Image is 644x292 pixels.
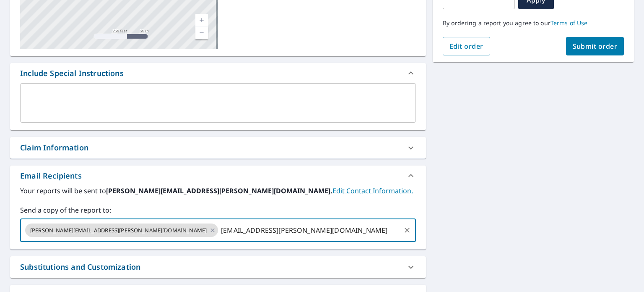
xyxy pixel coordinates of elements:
[195,26,208,39] a: Current Level 17, Zoom Out
[20,205,416,215] label: Send a copy of the report to:
[551,19,588,27] a: Terms of Use
[20,142,88,153] div: Claim Information
[332,186,413,195] a: EditContactInfo
[10,137,426,158] div: Claim Information
[401,224,413,236] button: Clear
[195,14,208,26] a: Current Level 17, Zoom In
[20,170,82,182] div: Email Recipients
[20,186,416,196] label: Your reports will be sent to
[10,63,426,83] div: Include Special Instructions
[25,226,212,234] span: [PERSON_NAME][EMAIL_ADDRESS][PERSON_NAME][DOMAIN_NAME]
[20,261,140,273] div: Substitutions and Customization
[573,42,618,51] span: Submit order
[10,166,426,186] div: Email Recipients
[443,37,490,55] button: Edit order
[449,42,483,51] span: Edit order
[106,186,332,195] b: [PERSON_NAME][EMAIL_ADDRESS][PERSON_NAME][DOMAIN_NAME].
[25,224,218,237] div: [PERSON_NAME][EMAIL_ADDRESS][PERSON_NAME][DOMAIN_NAME]
[566,37,624,55] button: Submit order
[10,256,426,278] div: Substitutions and Customization
[20,68,124,79] div: Include Special Instructions
[443,19,624,27] p: By ordering a report you agree to our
